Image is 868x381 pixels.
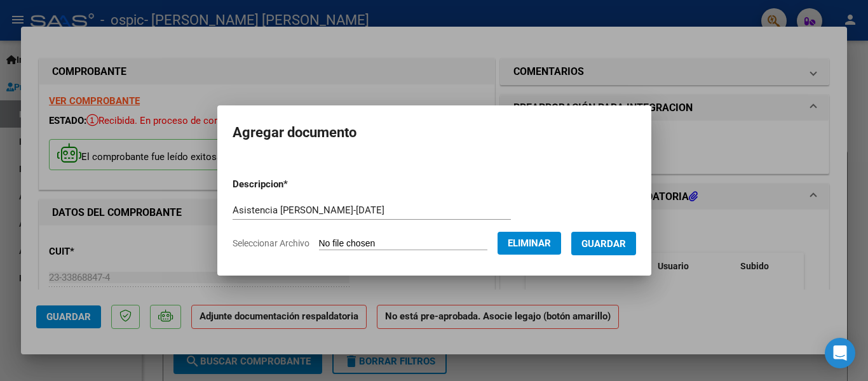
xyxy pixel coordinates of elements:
[571,232,636,255] button: Guardar
[498,232,561,255] button: Eliminar
[508,237,551,249] span: Eliminar
[825,338,855,368] div: Open Intercom Messenger
[233,238,309,248] span: Seleccionar Archivo
[233,177,354,192] p: Descripcion
[233,121,636,145] h2: Agregar documento
[581,238,626,250] span: Guardar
